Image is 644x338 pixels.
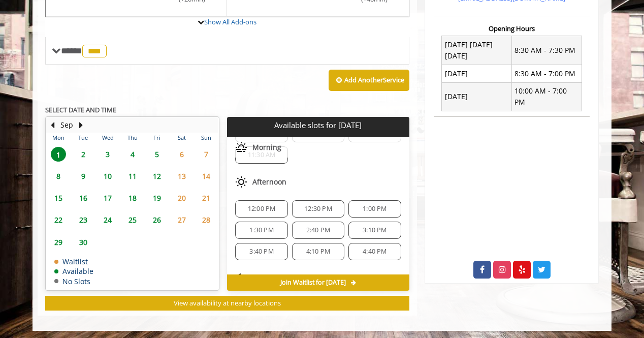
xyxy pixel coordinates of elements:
[235,222,287,239] div: 1:30 PM
[48,119,56,131] button: Previous Month
[76,147,91,162] span: 2
[149,191,165,205] span: 19
[71,143,95,165] td: Select day2
[76,212,91,227] span: 23
[235,176,247,188] img: afternoon slots
[194,143,219,165] td: Select day7
[149,169,165,183] span: 12
[199,191,214,205] span: 21
[329,70,409,91] button: Add AnotherService
[252,143,281,151] span: Morning
[125,191,140,205] span: 18
[442,36,512,65] td: [DATE] [DATE] [DATE]
[125,212,140,227] span: 25
[95,165,120,187] td: Select day10
[174,298,281,308] span: View availability at nearby locations
[46,143,71,165] td: Select day1
[51,191,66,205] span: 15
[76,235,91,250] span: 30
[100,147,115,162] span: 3
[51,212,66,227] span: 22
[51,235,66,250] span: 29
[235,141,247,153] img: morning slots
[199,169,214,183] span: 14
[125,169,140,183] span: 11
[511,65,582,82] td: 8:30 AM - 7:00 PM
[249,248,273,256] span: 3:40 PM
[511,36,582,65] td: 8:30 AM - 7:30 PM
[95,143,120,165] td: Select day3
[54,278,93,285] td: No Slots
[292,200,344,218] div: 12:30 PM
[292,222,344,239] div: 2:40 PM
[100,169,115,183] span: 10
[235,272,247,285] img: evening slots
[304,205,332,213] span: 12:30 PM
[292,243,344,260] div: 4:10 PM
[51,147,66,162] span: 1
[235,200,287,218] div: 12:00 PM
[169,165,194,187] td: Select day13
[145,165,169,187] td: Select day12
[46,231,71,253] td: Select day29
[71,231,95,253] td: Select day30
[76,169,91,183] span: 9
[249,226,273,234] span: 1:30 PM
[45,296,409,311] button: View availability at nearby locations
[71,209,95,231] td: Select day23
[95,187,120,209] td: Select day17
[344,75,404,84] b: Add Another Service
[95,133,120,143] th: Wed
[280,279,346,287] span: Join Waitlist for [DATE]
[149,212,165,227] span: 26
[363,226,387,234] span: 3:10 PM
[100,191,115,205] span: 17
[46,209,71,231] td: Select day22
[120,133,144,143] th: Thu
[174,212,189,227] span: 27
[434,25,590,32] h3: Opening Hours
[145,133,169,143] th: Fri
[145,209,169,231] td: Select day26
[120,187,144,209] td: Select day18
[125,147,140,162] span: 4
[100,212,115,227] span: 24
[149,147,165,162] span: 5
[363,248,387,256] span: 4:40 PM
[194,133,219,143] th: Sun
[45,105,116,114] b: SELECT DATE AND TIME
[363,205,387,213] span: 1:00 PM
[204,17,256,26] a: Show All Add-ons
[235,243,287,260] div: 3:40 PM
[194,165,219,187] td: Select day14
[46,187,71,209] td: Select day15
[169,209,194,231] td: Select day27
[71,133,95,143] th: Tue
[194,187,219,209] td: Select day21
[51,169,66,183] span: 8
[169,133,194,143] th: Sat
[54,267,93,275] td: Available
[252,178,286,186] span: Afternoon
[199,212,214,227] span: 28
[169,187,194,209] td: Select day20
[442,65,512,82] td: [DATE]
[145,187,169,209] td: Select day19
[174,147,189,162] span: 6
[46,165,71,187] td: Select day8
[120,165,144,187] td: Select day11
[442,82,512,111] td: [DATE]
[169,143,194,165] td: Select day6
[120,143,144,165] td: Select day4
[76,191,91,205] span: 16
[348,243,401,260] div: 4:40 PM
[54,258,93,265] td: Waitlist
[231,121,405,130] p: Available slots for [DATE]
[348,222,401,239] div: 3:10 PM
[95,209,120,231] td: Select day24
[348,200,401,218] div: 1:00 PM
[71,165,95,187] td: Select day9
[306,248,330,256] span: 4:10 PM
[71,187,95,209] td: Select day16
